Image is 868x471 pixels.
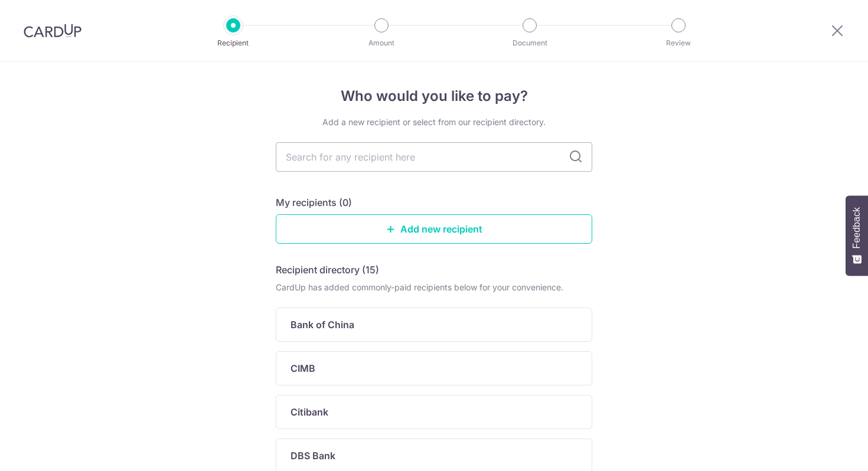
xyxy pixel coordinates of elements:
[276,263,379,277] h5: Recipient directory (15)
[291,318,354,332] p: Bank of China
[276,86,592,107] h4: Who would you like to pay?
[276,142,592,172] input: Search for any recipient here
[291,449,335,463] p: DBS Bank
[291,361,315,375] p: CIMB
[291,405,328,419] p: Citibank
[276,195,352,210] h5: My recipients (0)
[276,214,592,244] a: Add new recipient
[338,37,425,49] p: Amount
[276,116,592,128] div: Add a new recipient or select from our recipient directory.
[486,37,573,49] p: Document
[851,207,862,248] span: Feedback
[846,195,868,276] button: Feedback - Show survey
[276,282,592,293] div: CardUp has added commonly-paid recipients below for your convenience.
[635,37,722,49] p: Review
[190,37,277,49] p: Recipient
[24,24,81,38] img: CardUp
